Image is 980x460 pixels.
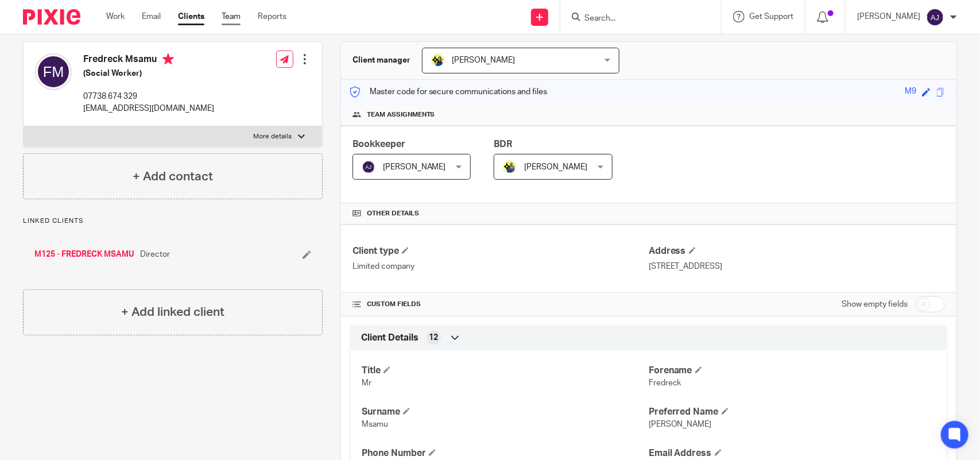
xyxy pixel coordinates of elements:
[431,53,445,67] img: Bobo-Starbridge%201.jpg
[649,245,945,257] h4: Address
[353,261,649,272] p: Limited company
[362,447,649,459] h4: Phone Number
[34,249,134,260] a: M125 - FREDRECK MSAMU
[106,11,125,22] a: Work
[362,420,388,428] span: Msamu
[383,163,446,171] span: [PERSON_NAME]
[503,160,517,174] img: Dennis-Starbridge.jpg
[140,249,170,260] span: Director
[524,163,587,171] span: [PERSON_NAME]
[222,11,241,22] a: Team
[162,53,174,65] i: Primary
[649,447,936,459] h4: Email Address
[178,11,204,22] a: Clients
[361,332,419,344] span: Client Details
[353,245,649,257] h4: Client type
[649,365,936,377] h4: Forename
[649,379,681,387] span: Fredreck
[583,14,687,24] input: Search
[649,406,936,418] h4: Preferred Name
[83,103,214,114] p: [EMAIL_ADDRESS][DOMAIN_NAME]
[254,132,292,141] p: More details
[353,300,649,309] h4: CUSTOM FIELDS
[926,8,944,26] img: svg%3E
[429,332,439,343] span: 12
[857,11,920,22] p: [PERSON_NAME]
[749,13,793,21] span: Get Support
[142,11,161,22] a: Email
[362,379,371,387] span: Mr
[649,261,945,272] p: [STREET_ADDRESS]
[133,168,213,185] h4: + Add contact
[258,11,286,22] a: Reports
[649,420,712,428] span: [PERSON_NAME]
[350,86,548,98] p: Master code for secure communications and files
[367,209,419,218] span: Other details
[23,9,80,25] img: Pixie
[494,140,512,149] span: BDR
[905,86,916,99] div: M9
[83,91,214,102] p: 07738 674 329
[362,365,649,377] h4: Title
[353,55,410,66] h3: Client manager
[83,53,214,68] h4: Fredreck Msamu
[362,406,649,418] h4: Surname
[452,56,516,64] span: [PERSON_NAME]
[35,53,72,90] img: svg%3E
[362,160,375,174] img: svg%3E
[23,217,323,226] p: Linked clients
[842,299,908,310] label: Show empty fields
[83,68,214,79] h5: (Social Worker)
[353,140,405,149] span: Bookkeeper
[121,303,224,321] h4: + Add linked client
[367,110,435,119] span: Team assignments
